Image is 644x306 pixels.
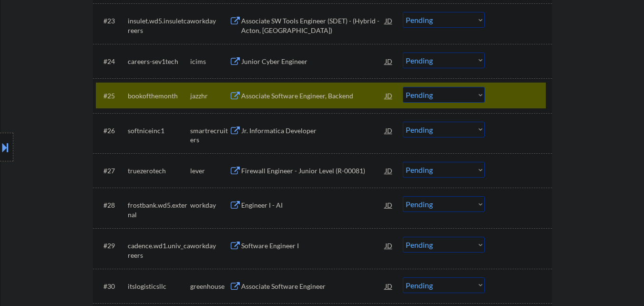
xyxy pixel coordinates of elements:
div: workday [190,16,229,26]
div: JD [384,162,394,179]
div: JD [384,277,394,295]
div: careers-sev1tech [128,57,190,66]
div: JD [384,53,394,70]
div: greenhouse [190,282,229,291]
div: JD [384,12,394,29]
div: Junior Cyber Engineer [241,57,385,66]
div: Software Engineer I [241,241,385,251]
div: Engineer I - AI [241,200,385,210]
div: workday [190,200,229,210]
div: JD [384,196,394,213]
div: insulet.wd5.insuletcareers [128,16,190,35]
div: lever [190,166,229,176]
div: Associate Software Engineer [241,282,385,291]
div: jazzhr [190,91,229,101]
div: Associate Software Engineer, Backend [241,91,385,101]
div: #23 [103,16,120,26]
div: itslogisticsllc [128,282,190,291]
div: JD [384,87,394,104]
div: #29 [103,241,120,251]
div: #30 [103,282,120,291]
div: Jr. Informatica Developer [241,126,385,136]
div: smartrecruiters [190,126,229,145]
div: Associate SW Tools Engineer (SDET) - (Hybrid - Acton, [GEOGRAPHIC_DATA]) [241,16,385,35]
div: cadence.wd1.univ_careers [128,241,190,260]
div: JD [384,237,394,254]
div: icims [190,57,229,66]
div: workday [190,241,229,251]
div: #24 [103,57,120,66]
div: Firewall Engineer - Junior Level (R-00081) [241,166,385,176]
div: JD [384,122,394,139]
